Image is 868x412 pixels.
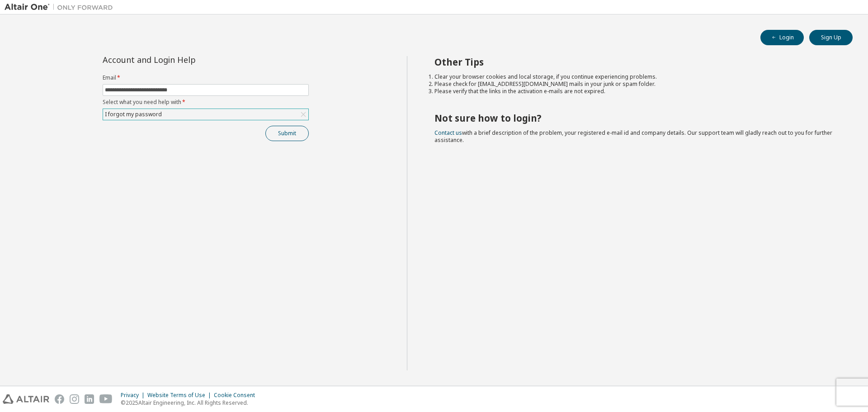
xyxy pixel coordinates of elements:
[104,109,163,119] div: I forgot my password
[434,129,832,144] span: with a brief description of the problem, your registered e-mail id and company details. Our suppo...
[265,126,309,141] button: Submit
[5,3,118,12] img: Altair One
[147,392,214,399] div: Website Terms of Use
[70,394,79,404] img: instagram.svg
[760,30,804,45] button: Login
[85,394,94,404] img: linkedin.svg
[434,112,837,124] h2: Not sure how to login?
[434,129,462,137] a: Contact us
[434,81,837,88] li: Please check for [EMAIL_ADDRESS][DOMAIN_NAME] mails in your junk or spam folder.
[434,56,837,68] h2: Other Tips
[99,394,113,404] img: youtube.svg
[121,399,260,407] p: © 2025 Altair Engineering, Inc. All Rights Reserved.
[103,99,309,106] label: Select what you need help with
[103,74,309,81] label: Email
[3,394,49,404] img: altair_logo.svg
[103,109,308,120] div: I forgot my password
[103,56,268,63] div: Account and Login Help
[214,392,260,399] div: Cookie Consent
[55,394,64,404] img: facebook.svg
[434,88,837,95] li: Please verify that the links in the activation e-mails are not expired.
[121,392,147,399] div: Privacy
[809,30,853,45] button: Sign Up
[434,73,837,81] li: Clear your browser cookies and local storage, if you continue experiencing problems.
